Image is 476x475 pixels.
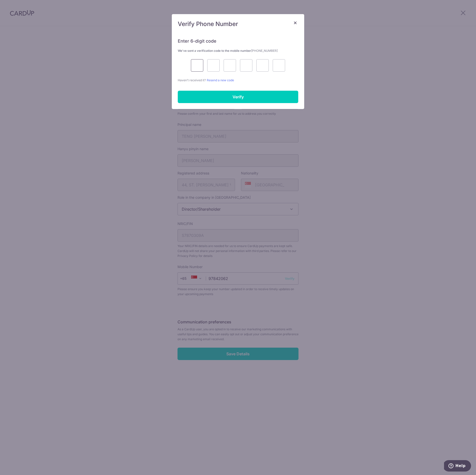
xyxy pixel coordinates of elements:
span: [PHONE_NUMBER] [251,49,278,53]
span: Haven’t received it? [178,78,206,82]
h6: Enter 6-digit code [178,38,298,44]
input: Verify [178,91,298,103]
strong: We’ve sent a verification code to the mobile number [178,49,278,53]
h5: Verify Phone Number [178,20,298,28]
a: Resend a new code [207,78,234,82]
iframe: Opens a widget where you can find more information [444,460,471,473]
